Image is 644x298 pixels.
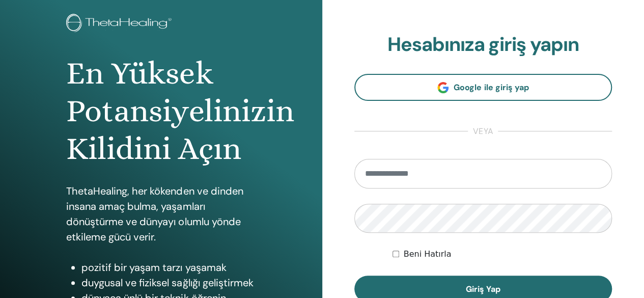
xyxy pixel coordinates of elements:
[454,82,528,93] span: Google ile giriş yap
[81,275,256,290] li: duygusal ve fiziksel sağlığı geliştirmek
[393,248,612,260] div: Keep me authenticated indefinitely or until I manually logout
[354,33,612,57] h2: Hesabınıza giriş yapın
[66,183,256,245] p: ThetaHealing, her kökenden ve dinden insana amaç bulma, yaşamları dönüştürme ve dünyayı olumlu yö...
[466,284,500,294] span: Giriş Yap
[354,74,612,101] a: Google ile giriş yap
[81,260,256,275] li: pozitif bir yaşam tarzı yaşamak
[66,55,256,168] h1: En Yüksek Potansiyelinizin Kilidini Açın
[468,125,498,138] span: veya
[403,248,451,260] label: Beni Hatırla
